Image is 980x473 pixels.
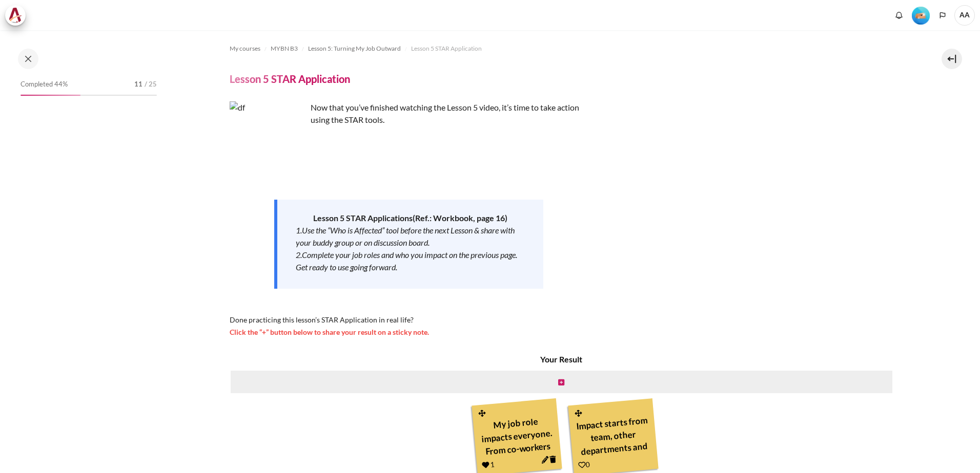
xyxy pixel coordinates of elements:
[296,249,525,273] div: 2.Complete your job roles and who you impact on the previous page. Get ready to use going forward.
[230,101,307,178] img: df
[230,42,260,55] a: My courses
[308,42,401,55] a: Lesson 5: Turning My Job Outward
[541,456,549,464] i: Edit this note
[574,410,583,417] i: Drag and drop this note
[482,459,495,470] div: 1
[550,456,557,463] i: Delete this note
[477,410,487,417] i: Drag and drop this note
[954,5,975,26] a: User menu
[21,95,80,96] div: 44%
[575,411,652,460] div: Impact starts from team, other departments and as well customer and clients.
[308,44,401,53] span: Lesson 5: Turning My Job Outward
[935,8,950,23] button: Languages
[411,44,482,53] span: Lesson 5 STAR Application
[271,44,298,53] span: MYBN B3
[908,6,934,25] a: Level #2
[413,213,507,223] strong: ( )
[478,411,556,460] div: My job role impacts everyone. From co-workers to dispatchers to customers to clients.
[954,5,975,26] span: AA
[230,315,414,324] span: Done practicing this lesson’s STAR Application in real life?
[912,7,930,25] img: Level #2
[482,461,489,469] i: Remove your Like
[296,224,525,249] div: 1.Use the “Who is Affected” tool before the next Lesson & share with your buddy group or on discu...
[230,72,350,85] h4: Lesson 5 STAR Application
[411,42,482,55] a: Lesson 5 STAR Application
[134,79,142,90] span: 11
[313,213,413,223] strong: Lesson 5 STAR Applications
[230,353,894,365] h4: Your Result
[578,459,590,470] div: 0
[230,40,907,57] nav: Navigation bar
[578,461,586,469] i: Add a Like
[912,6,930,25] div: Level #2
[5,5,31,26] a: Architeck Architeck
[21,79,68,90] span: Completed 44%
[8,8,23,23] img: Architeck
[558,379,564,386] i: Create new note in this column
[145,79,157,90] span: / 25
[271,42,298,55] a: MYBN B3
[230,44,260,53] span: My courses
[311,102,579,124] span: Now that you’ve finished watching the Lesson 5 video, it’s time to take action using the STAR tools.
[230,328,429,336] span: Click the “+” button below to share your result on a sticky note.
[415,213,505,223] span: Ref.: Workbook, page 16
[891,8,907,23] div: Show notification window with no new notifications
